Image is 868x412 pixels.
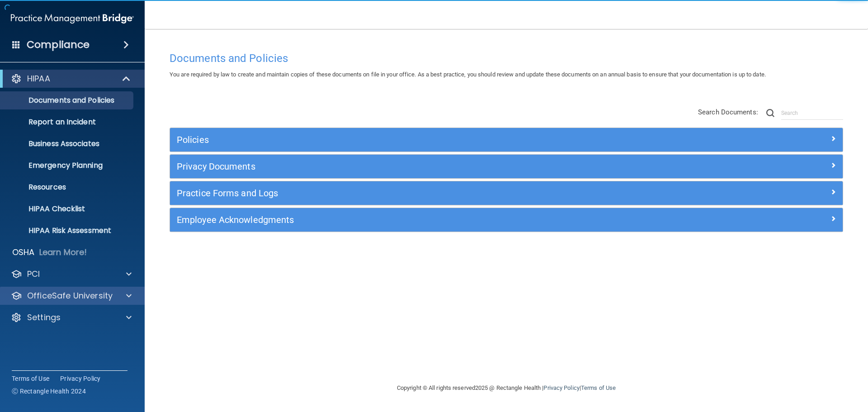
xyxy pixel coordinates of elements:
h4: Compliance [27,38,90,51]
p: OfficeSafe University [27,290,113,301]
a: Terms of Use [581,384,616,391]
a: Policies [177,133,836,147]
p: Resources [6,183,129,192]
p: Report an Incident [6,118,129,127]
a: Practice Forms and Logs [177,186,836,200]
a: Privacy Documents [177,159,836,174]
p: Documents and Policies [6,96,129,105]
a: Settings [11,312,132,323]
h5: Practice Forms and Logs [177,188,668,198]
a: OfficeSafe University [11,290,132,301]
p: OSHA [12,247,35,258]
span: You are required by law to create and maintain copies of these documents on file in your office. ... [170,71,766,78]
a: PCI [11,269,132,279]
a: Terms of Use [12,374,49,383]
h5: Employee Acknowledgments [177,215,668,225]
span: Ⓒ Rectangle Health 2024 [12,387,86,396]
a: HIPAA [11,73,131,84]
p: Settings [27,312,61,323]
p: Learn More! [39,247,87,258]
img: PMB logo [11,9,134,28]
div: Copyright © All rights reserved 2025 @ Rectangle Health | | [341,374,671,403]
input: Search [781,106,843,120]
p: Business Associates [6,139,129,148]
h5: Policies [177,135,668,145]
a: Employee Acknowledgments [177,213,836,227]
img: ic-search.3b580494.png [766,109,774,117]
h4: Documents and Policies [170,52,843,64]
a: Privacy Policy [60,374,101,383]
span: Search Documents: [698,108,758,116]
p: PCI [27,269,40,279]
p: HIPAA Checklist [6,204,129,213]
p: Emergency Planning [6,161,129,170]
a: Privacy Policy [543,384,579,391]
p: HIPAA Risk Assessment [6,226,129,235]
h5: Privacy Documents [177,161,668,171]
p: HIPAA [27,73,50,84]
